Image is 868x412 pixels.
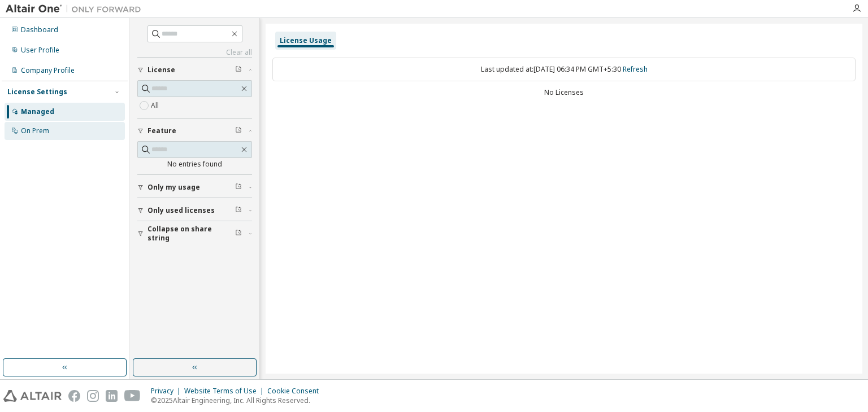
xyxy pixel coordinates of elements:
div: Last updated at: [DATE] 06:34 PM GMT+5:30 [272,58,856,81]
div: On Prem [21,126,49,135]
label: All [151,99,161,112]
div: No entries found [137,160,252,169]
button: License [137,58,252,82]
p: © 2025 Altair Engineering, Inc. All Rights Reserved. [151,396,325,405]
div: License Usage [280,36,332,45]
img: youtube.svg [124,390,141,402]
span: Only used licenses [147,206,215,215]
span: Clear filter [235,183,242,192]
span: Clear filter [235,126,242,135]
div: Website Terms of Use [184,387,267,396]
div: Company Profile [21,66,75,75]
a: Clear all [137,48,252,57]
div: User Profile [21,46,59,55]
img: Altair One [6,3,147,15]
span: Collapse on share string [147,225,235,243]
span: Feature [147,126,176,135]
a: Refresh [623,64,648,74]
div: License Settings [7,87,67,97]
span: Clear filter [235,206,242,215]
div: Dashboard [21,25,58,34]
span: License [147,65,175,74]
img: instagram.svg [87,390,99,402]
div: Privacy [151,387,184,396]
span: Clear filter [235,65,242,74]
img: facebook.svg [68,390,80,402]
div: No Licenses [272,88,856,97]
img: altair_logo.svg [3,390,62,402]
button: Only my usage [137,175,252,200]
img: linkedin.svg [106,390,118,402]
button: Only used licenses [137,198,252,223]
span: Clear filter [235,229,242,238]
span: Only my usage [147,183,200,192]
button: Collapse on share string [137,221,252,246]
div: Managed [21,107,54,116]
div: Cookie Consent [267,387,325,396]
button: Feature [137,119,252,143]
